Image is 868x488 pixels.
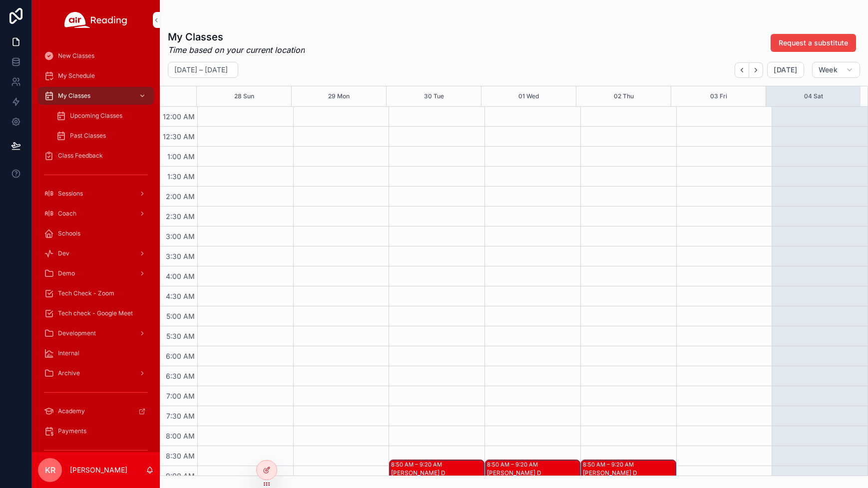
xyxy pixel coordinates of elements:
span: Class Feedback [58,152,103,160]
span: Dev [58,249,69,257]
span: Archive [58,369,80,377]
a: Schools [38,225,154,243]
span: 2:30 AM [163,212,197,221]
a: Coach [38,205,154,223]
span: Development [58,329,96,337]
span: Past Classes [70,132,106,140]
a: Tech Check - Zoom [38,284,154,302]
span: Academy [58,407,85,415]
span: Demo [58,269,75,277]
span: 5:30 AM [164,332,197,340]
span: 2:00 AM [163,192,197,201]
button: 30 Tue [424,86,444,106]
div: [PERSON_NAME] D [487,469,579,477]
div: 8:50 AM – 9:20 AM[PERSON_NAME] D [581,460,676,479]
button: [DATE] [767,62,804,78]
span: 4:00 AM [163,272,197,280]
a: New Classes [38,47,154,65]
a: Academy [38,402,154,420]
button: Back [735,62,749,78]
a: My Schedule [38,67,154,85]
button: Request a substitute [771,34,856,52]
a: Internal [38,344,154,362]
div: [PERSON_NAME] D [391,469,483,477]
a: Tech check - Google Meet [38,304,154,322]
span: 9:00 AM [163,472,197,480]
div: 8:50 AM – 9:20 AM [391,461,444,469]
a: Archive [38,364,154,382]
a: My Classes [38,87,154,105]
a: Sessions [38,185,154,203]
span: Upcoming Classes [70,112,122,120]
button: 04 Sat [804,86,823,106]
button: 28 Sun [234,86,254,106]
span: Schools [58,230,80,238]
span: 5:00 AM [164,312,197,320]
span: Coach [58,210,76,218]
button: 02 Thu [614,86,634,106]
em: Time based on your current location [168,44,305,56]
span: Week [819,65,838,74]
span: My Classes [58,92,90,100]
span: Tech check - Google Meet [58,309,133,317]
div: 8:50 AM – 9:20 AM [583,461,636,469]
button: Week [812,62,860,78]
button: 03 Fri [710,86,727,106]
div: 8:50 AM – 9:20 AM[PERSON_NAME] D [390,460,484,479]
a: Dev [38,244,154,262]
a: Demo [38,264,154,282]
span: Request a substitute [779,38,848,48]
button: Next [749,62,763,78]
span: 1:00 AM [165,152,197,161]
span: My Schedule [58,72,95,80]
div: 8:50 AM – 9:20 AM[PERSON_NAME] D [485,460,580,479]
span: 3:00 AM [163,232,197,241]
div: 8:50 AM – 9:20 AM [487,461,540,469]
h1: My Classes [168,30,305,44]
button: 01 Wed [518,86,539,106]
span: 8:00 AM [163,432,197,440]
img: App logo [64,12,127,28]
a: Past Classes [50,127,154,145]
a: Development [38,324,154,342]
span: 6:30 AM [163,372,197,380]
h2: [DATE] – [DATE] [174,65,228,75]
div: scrollable content [32,40,160,452]
p: [PERSON_NAME] [70,465,127,475]
span: Sessions [58,190,83,198]
span: Internal [58,349,79,357]
span: 8:30 AM [163,452,197,460]
a: Upcoming Classes [50,107,154,125]
span: 7:30 AM [164,412,197,420]
div: [PERSON_NAME] D [583,469,675,477]
span: 12:00 AM [160,112,197,121]
span: New Classes [58,52,94,60]
span: KR [45,464,55,476]
button: 29 Mon [328,86,350,106]
span: 6:00 AM [163,352,197,360]
span: Payments [58,427,86,435]
span: 4:30 AM [163,292,197,300]
span: 12:30 AM [160,132,197,141]
a: Payments [38,422,154,440]
span: 1:30 AM [165,172,197,181]
span: 7:00 AM [164,392,197,400]
span: 3:30 AM [163,252,197,260]
a: Class Feedback [38,147,154,165]
span: Tech Check - Zoom [58,289,114,297]
span: [DATE] [774,65,797,74]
